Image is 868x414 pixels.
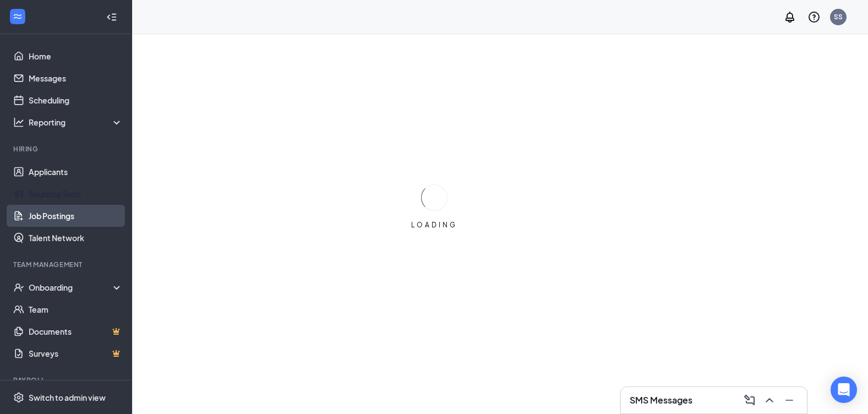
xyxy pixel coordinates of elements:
[29,298,123,320] a: Team
[29,67,123,89] a: Messages
[761,391,778,409] button: ChevronUp
[13,375,121,385] div: Payroll
[13,117,24,128] svg: Analysis
[741,391,758,409] button: ComposeMessage
[13,144,121,154] div: Hiring
[834,12,843,21] div: SS
[13,392,24,403] svg: Settings
[831,377,857,403] div: Open Intercom Messenger
[29,183,123,205] a: Sourcing Tools
[29,392,106,403] div: Switch to admin view
[29,161,123,183] a: Applicants
[29,320,123,342] a: DocumentsCrown
[106,12,117,23] svg: Collapse
[783,394,796,407] svg: Minimize
[743,394,756,407] svg: ComposeMessage
[29,45,123,67] a: Home
[13,260,121,269] div: Team Management
[12,11,23,22] svg: WorkstreamLogo
[780,391,798,409] button: Minimize
[29,205,123,227] a: Job Postings
[29,227,123,249] a: Talent Network
[29,282,113,293] div: Onboarding
[13,282,24,293] svg: UserCheck
[807,10,821,24] svg: QuestionInfo
[630,394,692,406] h3: SMS Messages
[783,10,796,24] svg: Notifications
[29,117,123,128] div: Reporting
[763,394,776,407] svg: ChevronUp
[407,220,462,230] div: LOADING
[29,89,123,111] a: Scheduling
[29,342,123,364] a: SurveysCrown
